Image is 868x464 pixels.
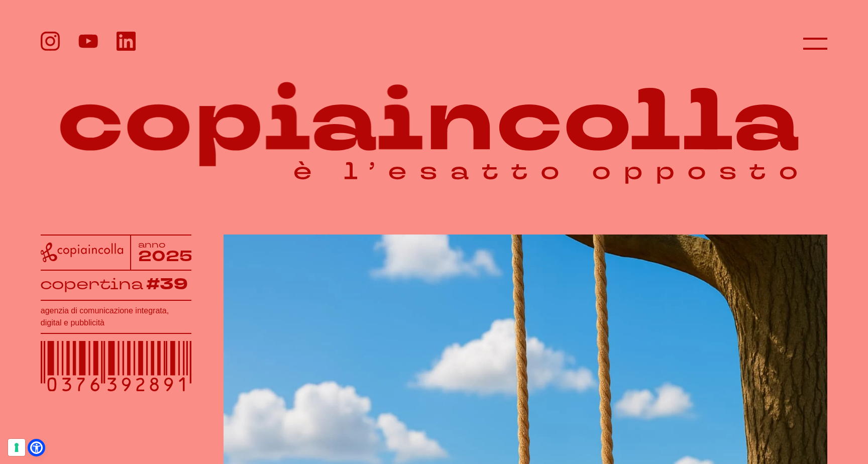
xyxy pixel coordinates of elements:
[40,274,146,294] tspan: copertina
[30,441,43,454] a: Open Accessibility Menu
[149,274,191,296] tspan: #39
[41,305,192,329] h1: agenzia di comunicazione integrata, digital e pubblicità
[138,246,192,267] tspan: 2025
[138,239,166,250] tspan: anno
[8,439,25,456] button: Le tue preferenze relative al consenso per le tecnologie di tracciamento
